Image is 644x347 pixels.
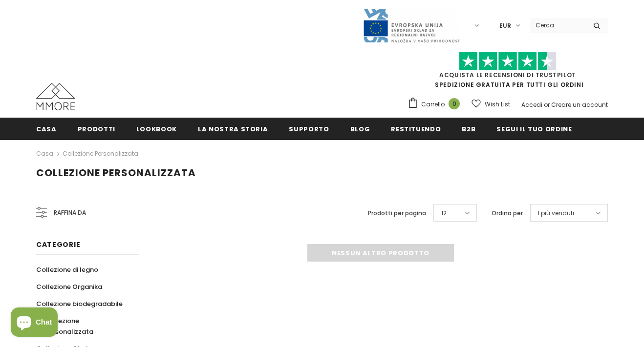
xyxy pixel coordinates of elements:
a: Collezione personalizzata [63,149,138,158]
span: Collezione Organika [36,282,102,291]
img: Javni Razpis [363,8,460,43]
a: Javni Razpis [363,21,460,29]
a: Casa [36,148,53,160]
span: 0 [449,98,460,109]
span: Carrello [421,100,445,109]
inbox-online-store-chat: Shopify online store chat [8,307,61,339]
span: Lookbook [136,124,177,134]
span: EUR [499,21,511,31]
img: Casi MMORE [36,83,75,110]
input: Search Site [530,18,586,32]
span: Wish List [485,100,510,109]
a: Collezione Organika [36,278,102,295]
span: La nostra storia [198,124,268,134]
a: Acquista le recensioni di TrustPilot [439,71,576,79]
span: Blog [350,124,370,134]
span: I più venduti [538,208,574,218]
span: Restituendo [391,124,441,134]
label: Ordina per [492,208,523,218]
a: Collezione di legno [36,261,98,278]
span: Casa [36,124,57,134]
span: Collezione di legno [36,265,98,274]
a: Accedi [521,101,542,109]
a: supporto [289,118,329,140]
a: Collezione personalizzata [36,312,128,340]
span: Categorie [36,240,80,249]
span: Collezione personalizzata [36,166,196,180]
a: Wish List [472,96,510,113]
span: or [544,101,550,109]
a: Casa [36,118,57,140]
span: 12 [441,208,447,218]
label: Prodotti per pagina [368,208,426,218]
a: Blog [350,118,370,140]
a: Carrello 0 [408,97,465,112]
a: Prodotti [78,118,115,140]
span: Collezione biodegradabile [36,299,123,308]
span: supporto [289,124,329,134]
span: Prodotti [78,124,115,134]
a: Collezione biodegradabile [36,295,123,312]
span: B2B [462,124,475,134]
a: La nostra storia [198,118,268,140]
img: Fidati di Pilot Stars [459,52,557,71]
a: Segui il tuo ordine [496,118,572,140]
span: Collezione personalizzata [44,316,93,336]
a: Creare un account [551,101,608,109]
a: B2B [462,118,475,140]
span: SPEDIZIONE GRATUITA PER TUTTI GLI ORDINI [408,56,608,89]
span: Segui il tuo ordine [496,124,572,134]
a: Lookbook [136,118,177,140]
span: Raffina da [54,207,86,218]
a: Restituendo [391,118,441,140]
